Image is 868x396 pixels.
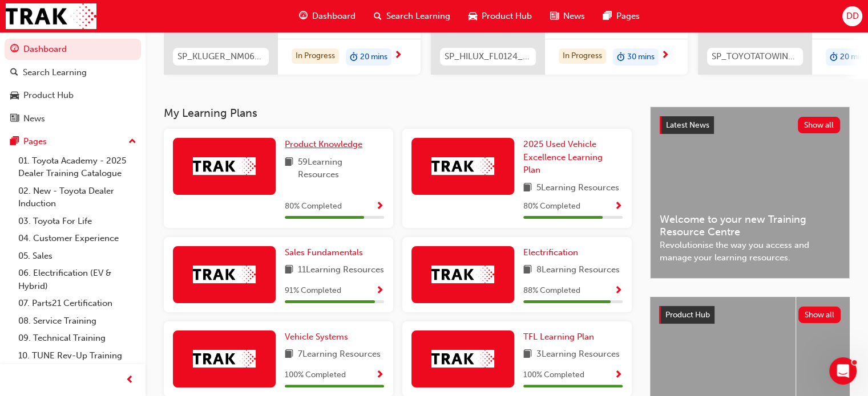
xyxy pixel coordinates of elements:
a: Electrification [523,246,583,259]
span: 20 mins [360,51,387,64]
div: News [23,112,45,125]
span: Product Hub [665,310,710,320]
a: pages-iconPages [594,5,649,28]
span: duration-icon [350,50,358,64]
span: next-icon [661,51,669,61]
a: 03. Toyota For Life [14,213,141,230]
span: duration-icon [830,50,838,64]
a: News [5,108,141,129]
a: Search Learning [5,62,141,83]
button: Pages [5,131,141,152]
a: news-iconNews [541,5,594,28]
a: 02. New - Toyota Dealer Induction [14,182,141,213]
a: Latest NewsShow all [660,116,840,134]
a: Product HubShow all [659,306,841,324]
span: book-icon [285,263,293,277]
span: book-icon [523,348,532,362]
button: Show all [798,307,841,323]
span: 91 % Completed [285,284,341,297]
span: 11 Learning Resources [298,263,384,277]
span: car-icon [469,9,477,23]
span: next-icon [394,51,402,61]
span: 80 % Completed [285,200,342,213]
a: 07. Parts21 Certification [14,295,141,312]
span: up-icon [128,134,136,149]
div: Product Hub [23,89,74,102]
a: car-iconProduct Hub [459,5,541,28]
h3: My Learning Plans [164,107,632,120]
span: 20 mins [840,51,867,64]
span: Latest News [666,120,709,130]
span: 59 Learning Resources [298,156,384,181]
a: 04. Customer Experience [14,230,141,247]
span: 30 mins [627,51,655,64]
button: Show Progress [376,199,384,214]
a: TFL Learning Plan [523,330,599,344]
div: Pages [23,135,47,148]
a: 06. Electrification (EV & Hybrid) [14,264,141,295]
span: search-icon [10,68,18,78]
span: Pages [616,10,640,23]
a: Sales Fundamentals [285,246,368,259]
span: Welcome to your new Training Resource Centre [660,213,840,239]
span: Sales Fundamentals [285,247,363,258]
img: Trak [6,3,96,29]
button: DashboardSearch LearningProduct HubNews [5,36,141,131]
span: Show Progress [376,202,384,212]
span: Show Progress [614,202,623,212]
a: Product Hub [5,85,141,106]
span: pages-icon [10,137,19,147]
span: car-icon [10,91,19,101]
span: News [563,10,585,23]
a: Product Knowledge [285,138,367,151]
img: Trak [193,157,256,175]
a: 2025 Used Vehicle Excellence Learning Plan [523,138,623,177]
span: 88 % Completed [523,284,580,297]
span: Search Learning [386,10,450,23]
img: Trak [431,266,494,283]
img: Trak [193,350,256,368]
button: Show Progress [376,368,384,382]
span: 3 Learning Resources [536,348,620,362]
span: Show Progress [376,370,384,381]
span: 100 % Completed [285,369,346,382]
span: prev-icon [126,373,134,387]
span: SP_TOYOTATOWING_0424 [712,50,798,63]
span: 5 Learning Resources [536,181,619,195]
a: Latest NewsShow allWelcome to your new Training Resource CentreRevolutionise the way you access a... [650,107,850,279]
a: 05. Sales [14,247,141,265]
span: TFL Learning Plan [523,332,594,342]
span: 100 % Completed [523,369,584,382]
span: 7 Learning Resources [298,348,381,362]
span: 80 % Completed [523,200,580,213]
img: Trak [431,350,494,368]
span: duration-icon [617,50,625,64]
span: book-icon [523,181,532,195]
span: news-icon [550,9,559,23]
a: search-iconSearch Learning [365,5,459,28]
iframe: Intercom live chat [829,357,857,385]
span: pages-icon [603,9,612,23]
div: In Progress [559,48,606,64]
a: guage-iconDashboard [290,5,365,28]
span: book-icon [285,156,293,181]
span: Dashboard [312,10,356,23]
span: Vehicle Systems [285,332,348,342]
button: DD [842,6,862,26]
span: search-icon [374,9,382,23]
img: Trak [193,266,256,283]
span: Revolutionise the way you access and manage your learning resources. [660,239,840,264]
span: Product Knowledge [285,139,362,149]
span: book-icon [523,263,532,277]
span: Show Progress [376,286,384,296]
span: guage-icon [10,44,19,55]
a: Vehicle Systems [285,330,353,344]
button: Show Progress [614,284,623,298]
button: Show Progress [614,368,623,382]
span: news-icon [10,114,19,124]
a: 10. TUNE Rev-Up Training [14,347,141,365]
span: guage-icon [299,9,308,23]
button: Show all [798,117,841,133]
span: SP_KLUGER_NM0621_EL04 [177,50,264,63]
